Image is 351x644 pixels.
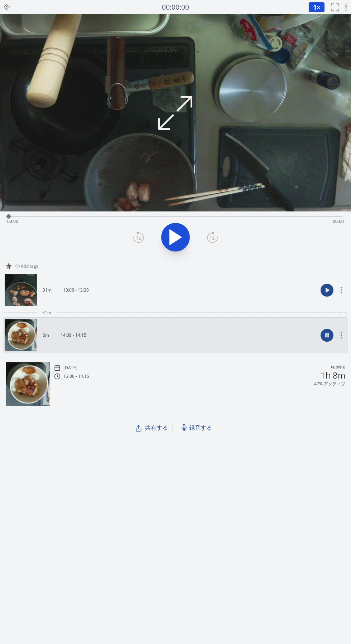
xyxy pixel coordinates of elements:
p: 6m [43,332,49,338]
span: 1 [313,3,317,11]
p: 31m [43,287,52,293]
a: 録音する [178,420,216,435]
p: 47% アクティブ [314,381,345,387]
p: 13:06 - 13:38 [63,287,89,293]
img: 250911040736_thumb.jpeg [5,274,37,306]
span: 00:00 [333,218,344,224]
span: | [171,423,175,433]
img: 250911051009_thumb.jpeg [5,319,37,351]
p: 料理時間 [331,365,345,371]
p: 13:06 - 14:15 [63,374,89,379]
span: Add tags [21,263,38,269]
button: Add tags [12,260,41,272]
p: [DATE] [63,365,77,371]
p: 14:09 - 14:15 [61,332,86,338]
span: 録音する [189,423,212,432]
span: 共有する [145,423,168,432]
button: 1× [308,2,325,13]
h2: 1h 8m [321,371,345,380]
img: 250911051009_thumb.jpeg [6,362,50,406]
a: 00:00:00 [162,2,189,13]
span: 31m [42,310,51,316]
